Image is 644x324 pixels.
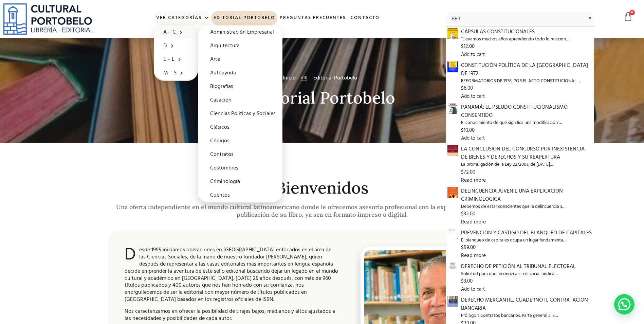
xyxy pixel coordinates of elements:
h2: Bienvenidos [108,179,536,197]
a: Editorial Portobelo [211,11,277,25]
h2: Editorial Portobelo [108,89,536,107]
a: DERECHO DE PETICIÓN AL TRIBUNAL ELECTORALSolicitud para que reconozca sin eficacia jurídica…$3.00 [461,263,592,285]
span: DERECHO MERCANTIL, CUADERNO II, CONTRATACION BANCARIA [461,296,592,312]
img: PORTADA constitucion final cuvas_Mesa de trabajo 1 [447,61,458,72]
span: $ [461,84,464,92]
a: CÁPSULAS CONSTITUCIONALES“Llevamos muchos años aprendiendo todo lo relacion…$12.00 [461,28,592,51]
span: El blanqueo de capitales ocupa un lugar fundamenta… [461,237,592,244]
p: esde 1995 iniciamos operaciones en [GEOGRAPHIC_DATA] enfocados en el área de las Ciencias Sociale... [125,247,339,303]
a: Read more about “DELINCUENCIA JUVENIL UNA EXPLICACION CRIMINOLOGICA” [461,218,486,227]
a: Administración Empresarial [198,25,282,39]
bdi: 72.00 [461,168,475,176]
span: $ [461,210,464,218]
a: CÁPSULAS CONSTITUCIONALES [447,29,458,38]
a: Inicio [283,74,296,82]
span: DELINCUENCIA JUVENIL UNA EXPLICACION CRIMINOLOGICA [461,187,592,203]
a: Arte [198,53,282,66]
span: PREVENCION Y CASTIGO DEL BLANQUEO DE CAPITALES [461,229,592,237]
img: prevencion_y_castigo-1.jpg [447,229,458,240]
a: Clásicos [198,121,282,134]
a: Add to cart: “DERECHO DE PETICIÓN AL TRIBUNAL ELECTORAL” [461,286,485,293]
span: 0 [629,10,635,15]
a: PREVENCION Y CASTIGO DEL BLANQUEO DE CAPITALES [447,230,458,239]
span: DERECHO DE PETICIÓN AL TRIBUNAL ELECTORAL [461,263,592,271]
a: M – S [154,66,198,80]
a: 0 [623,12,633,22]
input: Búsqueda [446,12,594,26]
a: Biografías [198,80,282,93]
span: Solicitud para que reconozca sin eficacia jurídica… [461,271,592,277]
a: A – C [154,25,198,39]
bdi: 32.00 [461,210,475,218]
span: El conocimiento de qué significa una modificación … [461,120,592,126]
span: Editorial Portobelo [312,74,357,82]
a: LA CONCLUSION DEL CONCURSO POR INEXISTENCIA DE BIENES Y DERECHOS Y SU REAPERTURA [447,146,458,155]
bdi: 10.00 [461,126,475,134]
span: Limpiar [586,15,594,15]
a: Contratos [198,148,282,161]
a: Add to cart: “PANAMÁ: EL PSEUDO CONSTITUCIONALISMO CONSENTIDO” [461,134,485,142]
p: Nos caracterizamos en ofrecer la posibilidad de tirajes bajos, medianos y altos ajustados a las n... [125,308,339,322]
span: LA CONCLUSION DEL CONCURSO POR INEXISTENCIA DE BIENES Y DERECHOS Y SU REAPERTURA [461,145,592,161]
a: Arquitectura [198,39,282,53]
a: Cuentos [198,188,282,202]
a: CONSTITUCIÓN POLÍTICA DE LA REPÚBLICA DE PANAMÁ DE 1972 [447,62,458,71]
a: Read more about “LA CONCLUSION DEL CONCURSO POR INEXISTENCIA DE BIENES Y DERECHOS Y SU REAPERTURA” [461,176,486,185]
span: REFORMATORIOS DE 1978, POR EL ACTO CONSTITUCIONAL … [461,78,592,85]
img: PORTADA PSEUDO_Mesa de trabajo 1 [447,103,458,114]
a: Ver Categorías [154,11,211,25]
span: Prólogo 1. Contratos bancarios. Parte general 2. E… [461,312,592,319]
span: $ [461,168,464,176]
img: 503-1.png [447,263,458,273]
a: LA CONCLUSION DEL CONCURSO POR INEXISTENCIA DE BIENES Y DERECHOS Y SU REAPERTURALa promulgación d... [461,145,592,176]
a: DERECHO MERCANTIL, CUADERNO II, CONTRATACION BANCARIA [447,297,458,306]
a: Preguntas frecuentes [277,11,348,25]
a: Códigos [198,134,282,148]
a: Casación [198,93,282,107]
a: Add to cart: “CONSTITUCIÓN POLÍTICA DE LA REPÚBLICA DE PANAMÁ DE 1972” [461,93,485,101]
a: CONSTITUCIÓN POLÍTICA DE LA [GEOGRAPHIC_DATA] DE 1972REFORMATORIOS DE 1978, POR EL ACTO CONSTITUC... [461,61,592,92]
ul: Ver Categorías [154,25,198,81]
a: Criminología [198,175,282,188]
bdi: 6.00 [461,84,473,92]
a: Add to cart: “CÁPSULAS CONSTITUCIONALES” [461,51,485,59]
img: Delincuencia_Juvenil_estudio_criminologico-1.jpg [447,187,458,198]
a: PANAMÁ: EL PSEUDO CONSTITUCIONALISMO CONSENTIDO [447,104,458,113]
span: Debemos de estar conscientes que la delincuencia s… [461,203,592,210]
a: DELINCUENCIA JUVENIL UNA EXPLICACION CRIMINOLOGICADebemos de estar conscientes que la delincuenci... [461,187,592,218]
a: PREVENCION Y CASTIGO DEL BLANQUEO DE CAPITALESEl blanqueo de capitales ocupa un lugar fundamenta…... [461,229,592,252]
span: La promulgación de la Ley 22/2003, de [DATE],… [461,161,592,168]
a: E – L [154,53,198,66]
span: $ [461,244,464,252]
a: Contacto [348,11,382,25]
span: $ [461,126,464,134]
a: Autoayuda [198,66,282,80]
a: D [154,39,198,53]
ul: A – C [198,25,282,203]
h2: Una oferta independiente en el mundo cultural latinoamericano donde le ofrecemos asesoría profesi... [108,203,536,218]
span: CONSTITUCIÓN POLÍTICA DE LA [GEOGRAPHIC_DATA] DE 1972 [461,61,592,78]
span: $ [461,277,464,285]
span: D [125,247,136,264]
a: Costumbres [198,161,282,175]
a: Read more about “PREVENCION Y CASTIGO DEL BLANQUEO DE CAPITALES” [461,251,486,260]
a: DELINCUENCIA JUVENIL UNA EXPLICACION CRIMINOLOGICA [447,188,458,197]
span: $ [461,42,464,51]
img: Captura de pantalla 2025-07-16 103503 [447,28,458,39]
span: CÁPSULAS CONSTITUCIONALES [461,28,592,36]
span: PANAMÁ: EL PSEUDO CONSTITUCIONALISMO CONSENTIDO [461,103,592,120]
a: DERECHO DE PETICIÓN AL TRIBUNAL ELECTORAL [447,264,458,272]
bdi: 12.00 [461,42,475,51]
a: PANAMÁ: EL PSEUDO CONSTITUCIONALISMO CONSENTIDOEl conocimiento de qué significa una modificación ... [461,103,592,134]
img: la_conclusion_de_con-1.jpg [447,145,458,156]
bdi: 59.00 [461,244,476,252]
span: “Llevamos muchos años aprendiendo todo lo relacion… [461,36,592,43]
img: derecho_mercantil_NUEVO-1.jpg [447,296,458,307]
a: Ciencias Políticas y Sociales [198,107,282,121]
bdi: 3.00 [461,277,473,285]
